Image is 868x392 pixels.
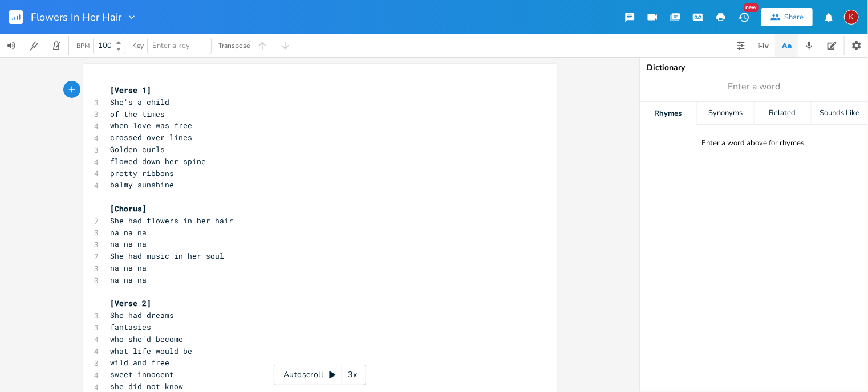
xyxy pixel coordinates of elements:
span: Golden curls [111,144,165,154]
span: Flowers In Her Hair [31,12,121,22]
div: Enter a word above for rhymes. [702,138,806,148]
span: pretty ribbons [111,168,175,178]
span: [Verse 2] [111,298,152,308]
span: when love was free [111,120,193,130]
button: Share [761,8,813,26]
div: kerynlee24 [844,10,859,24]
span: Enter a key [152,40,190,51]
div: Autoscroll [274,365,366,385]
div: New [744,3,759,12]
button: New [732,7,755,27]
span: na na na [111,275,147,285]
span: crossed over lines [111,132,193,142]
div: 3x [342,365,363,385]
span: Enter a word [728,80,780,93]
span: [Chorus] [111,203,147,214]
div: Share [784,12,804,22]
span: flowed down her spine [111,156,206,166]
div: Dictionary [647,64,861,72]
span: She had music in her soul [111,251,225,261]
span: sweet innocent [111,369,175,379]
div: Rhymes [640,102,696,125]
div: Related [755,102,811,125]
span: na na na [111,263,147,273]
span: wild and free [111,357,170,367]
span: She's a child [111,97,170,107]
span: fantasies [111,322,152,332]
span: [Verse 1] [111,85,152,95]
span: She had dreams [111,310,175,320]
span: She had flowers in her hair [111,215,234,226]
span: she did not know [111,381,184,391]
button: K [844,4,859,30]
span: of the times [111,109,165,119]
div: BPM [76,43,90,49]
div: Synonyms [697,102,753,125]
div: Key [132,42,144,49]
span: what life would be [111,346,193,356]
span: na na na [111,239,147,249]
div: Sounds Like [812,102,868,125]
div: Transpose [218,42,250,49]
span: who she'd become [111,334,184,344]
span: na na na [111,227,147,238]
span: balmy sunshine [111,179,175,190]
